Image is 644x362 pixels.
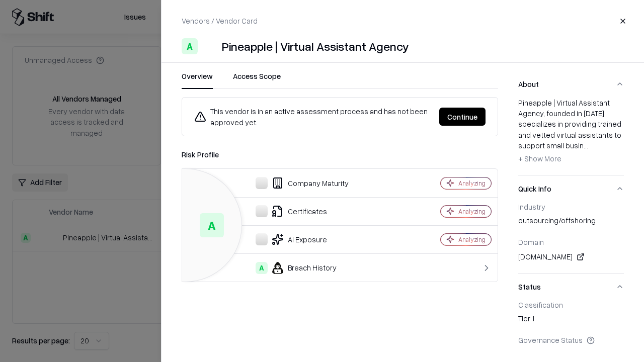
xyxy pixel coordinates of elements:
button: + Show More [518,151,561,167]
div: A [256,262,268,274]
div: Tier 1 [518,313,624,327]
div: Analyzing [458,179,486,188]
button: Overview [182,71,213,89]
div: Governance Status [518,335,624,344]
div: Pineapple | Virtual Assistant Agency [222,38,409,54]
div: About [518,98,624,175]
div: A [200,213,224,237]
button: Access Scope [233,71,281,89]
div: Analyzing [458,207,486,216]
div: [DOMAIN_NAME] [518,251,624,263]
div: AI Exposure [190,233,406,245]
button: Quick Info [518,175,624,202]
div: Pineapple | Virtual Assistant Agency, founded in [DATE], specializes in providing trained and vet... [518,98,624,167]
span: + Show More [518,154,561,163]
div: Classification [518,300,624,309]
button: Continue [439,108,486,126]
button: About [518,71,624,98]
div: A [182,38,198,54]
div: outsourcing/offshoring [518,215,624,229]
div: Analyzing [458,235,486,244]
span: ... [584,141,588,150]
div: Breach History [190,262,406,274]
div: Quick Info [518,202,624,273]
div: Company Maturity [190,177,406,189]
img: Pineapple | Virtual Assistant Agency [202,38,218,54]
div: Domain [518,237,624,246]
div: Certificates [190,205,406,217]
div: Industry [518,202,624,211]
button: Status [518,274,624,300]
p: Vendors / Vendor Card [182,16,258,26]
div: This vendor is in an active assessment process and has not been approved yet. [194,106,431,128]
div: Risk Profile [182,148,498,160]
